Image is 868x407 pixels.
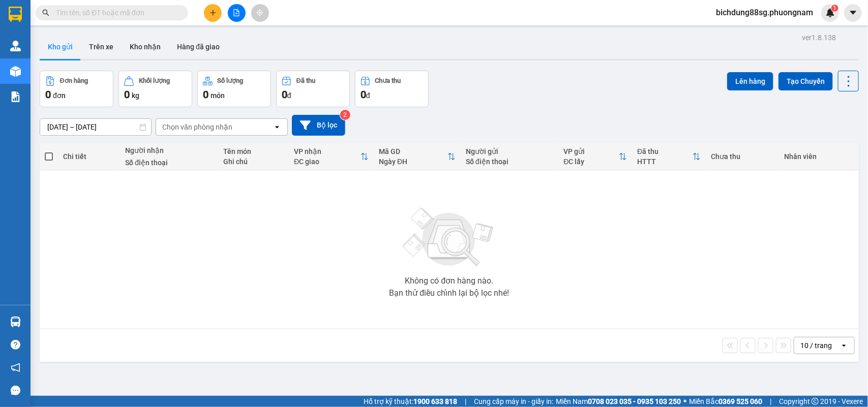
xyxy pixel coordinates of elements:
[276,71,350,107] button: Đã thu0đ
[118,71,192,107] button: Khối lượng0kg
[56,7,176,18] input: Tìm tên, số ĐT hoặc mã đơn
[564,158,619,166] div: ĐC lấy
[256,9,263,16] span: aim
[374,143,461,170] th: Toggle SortBy
[292,115,345,136] button: Bộ lọc
[282,88,287,101] span: 0
[251,4,269,22] button: aim
[60,77,88,84] div: Đơn hàng
[556,396,681,407] span: Miền Nam
[287,91,291,100] span: đ
[53,91,66,100] span: đơn
[40,35,81,59] button: Kho gửi
[466,158,554,166] div: Số điện thoại
[637,147,693,155] div: Đã thu
[11,386,20,395] span: message
[812,398,819,405] span: copyright
[689,396,762,407] span: Miền Bắc
[389,289,509,297] div: Bạn thử điều chỉnh lại bộ lọc nhé!
[474,396,553,407] span: Cung cấp máy in - giấy in:
[228,4,246,22] button: file-add
[364,396,457,407] span: Hỗ trợ kỹ thuật:
[63,152,115,161] div: Chi tiết
[379,158,447,166] div: Ngày ĐH
[204,4,222,22] button: plus
[218,77,244,84] div: Số lượng
[296,77,315,84] div: Đã thu
[632,143,706,170] th: Toggle SortBy
[588,397,681,405] strong: 0708 023 035 - 0935 103 250
[10,317,21,327] img: warehouse-icon
[840,341,848,350] svg: open
[81,35,122,59] button: Trên xe
[10,66,21,77] img: warehouse-icon
[719,397,762,405] strong: 0369 525 060
[833,5,836,12] span: 1
[40,71,113,107] button: Đơn hàng0đơn
[233,9,240,16] span: file-add
[711,152,774,161] div: Chưa thu
[826,8,835,17] img: icon-new-feature
[340,110,350,120] sup: 2
[802,32,836,43] div: ver 1.8.138
[355,71,429,107] button: Chưa thu0đ
[45,88,51,101] span: 0
[132,91,139,100] span: kg
[9,7,22,22] img: logo-vxr
[683,399,686,403] span: ⚪️
[122,35,169,59] button: Kho nhận
[405,277,493,285] div: Không có đơn hàng nào.
[197,71,271,107] button: Số lượng0món
[844,4,862,22] button: caret-down
[10,41,21,51] img: warehouse-icon
[398,202,500,273] img: svg+xml;base64,PHN2ZyBjbGFzcz0ibGlzdC1wbHVnX19zdmciIHhtbG5zPSJodHRwOi8vd3d3LnczLm9yZy8yMDAwL3N2Zy...
[124,88,130,101] span: 0
[849,8,858,17] span: caret-down
[211,91,225,100] span: món
[564,147,619,155] div: VP gửi
[637,158,693,166] div: HTTT
[770,396,771,407] span: |
[10,91,21,102] img: solution-icon
[11,340,20,350] span: question-circle
[162,122,232,132] div: Chọn văn phòng nhận
[727,72,773,90] button: Lên hàng
[125,159,213,167] div: Số điện thoại
[169,35,228,59] button: Hàng đã giao
[209,9,217,16] span: plus
[800,340,832,351] div: 10 / trang
[708,6,821,19] span: bichdung88sg.phuongnam
[375,77,401,84] div: Chưa thu
[413,397,457,405] strong: 1900 633 818
[465,396,466,407] span: |
[379,147,447,155] div: Mã GD
[203,88,208,101] span: 0
[223,158,284,166] div: Ghi chú
[42,9,49,16] span: search
[779,72,833,90] button: Tạo Chuyến
[559,143,633,170] th: Toggle SortBy
[294,147,361,155] div: VP nhận
[361,88,366,101] span: 0
[785,152,854,161] div: Nhân viên
[40,119,151,135] input: Select a date range.
[273,123,281,131] svg: open
[11,363,20,372] span: notification
[139,77,170,84] div: Khối lượng
[294,158,361,166] div: ĐC giao
[366,91,370,100] span: đ
[223,147,284,155] div: Tên món
[831,5,839,12] sup: 1
[466,147,554,155] div: Người gửi
[125,146,213,154] div: Người nhận
[289,143,374,170] th: Toggle SortBy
